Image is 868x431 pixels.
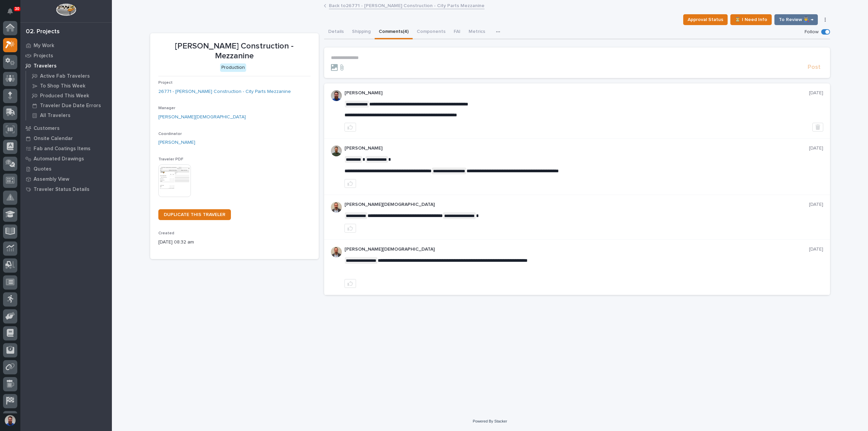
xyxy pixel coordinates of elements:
button: Metrics [465,25,489,39]
p: Customers [34,125,60,132]
p: 30 [15,6,19,11]
button: Shipping [348,25,375,39]
button: Details [324,25,348,39]
a: Powered By Stacker [473,419,507,423]
p: Assembly View [34,176,69,182]
span: Manager [158,106,175,110]
button: Approval Status [683,14,728,25]
p: Automated Drawings [34,156,84,162]
div: Notifications30 [8,8,17,19]
button: Post [805,63,823,71]
button: Notifications [3,4,17,18]
button: ⏳ I Need Info [730,14,772,25]
img: AATXAJw4slNr5ea0WduZQVIpKGhdapBAGQ9xVsOeEvl5=s96-c [331,145,342,156]
a: Traveler Due Date Errors [26,101,112,110]
img: 6hTokn1ETDGPf9BPokIQ [331,90,342,101]
a: Travelers [20,61,112,71]
a: All Travelers [26,111,112,120]
button: Components [413,25,450,39]
p: Active Fab Travelers [40,73,90,79]
img: ACg8ocIGaxZgOborKONOsCK60Wx-Xey7sE2q6Qmw6EHN013R=s96-c [331,202,342,213]
p: [DATE] 08:32 am [158,239,311,246]
p: [PERSON_NAME] [344,145,809,151]
button: Comments (4) [375,25,413,39]
p: [DATE] [809,247,823,252]
div: 02. Projects [26,28,60,36]
button: FAI [450,25,465,39]
span: Approval Status [688,16,723,24]
p: Follow [805,29,818,35]
a: [PERSON_NAME][DEMOGRAPHIC_DATA] [158,114,246,121]
span: Created [158,231,174,235]
span: Post [808,63,821,71]
p: [PERSON_NAME] Construction - Mezzanine [158,41,311,61]
p: Projects [34,53,53,59]
p: [DATE] [809,202,823,208]
a: Back to26771 - [PERSON_NAME] Construction - City Parts Mezzanine [329,1,485,9]
a: To Shop This Week [26,81,112,91]
p: Traveler Due Date Errors [40,103,101,109]
p: Produced This Week [40,93,89,99]
span: Project [158,81,173,85]
a: Fab and Coatings Items [20,143,112,154]
a: Automated Drawings [20,154,112,164]
p: [DATE] [809,145,823,151]
a: Projects [20,51,112,61]
button: like this post [344,179,356,188]
div: Production [220,63,246,72]
p: Onsite Calendar [34,136,73,142]
button: Delete post [812,123,823,132]
a: [PERSON_NAME] [158,139,195,146]
p: Traveler Status Details [34,187,90,193]
span: To Review 👨‍🏭 → [779,16,813,24]
p: [PERSON_NAME][DEMOGRAPHIC_DATA] [344,202,809,208]
a: DUPLICATE THIS TRAVELER [158,209,231,220]
p: [PERSON_NAME] [344,90,809,96]
a: Customers [20,123,112,133]
a: My Work [20,40,112,51]
p: [DATE] [809,90,823,96]
a: Onsite Calendar [20,133,112,143]
span: DUPLICATE THIS TRAVELER [164,212,225,217]
a: Quotes [20,164,112,174]
a: Assembly View [20,174,112,184]
button: like this post [344,123,356,132]
img: Workspace Logo [56,3,76,16]
a: Produced This Week [26,91,112,100]
img: ACg8ocIGaxZgOborKONOsCK60Wx-Xey7sE2q6Qmw6EHN013R=s96-c [331,247,342,257]
span: Traveler PDF [158,157,183,161]
a: Traveler Status Details [20,184,112,194]
p: Travelers [34,63,57,69]
button: To Review 👨‍🏭 → [774,14,818,25]
p: All Travelers [40,113,71,119]
button: like this post [344,224,356,233]
p: To Shop This Week [40,83,85,89]
p: Quotes [34,166,52,172]
button: like this post [344,279,356,288]
a: 26771 - [PERSON_NAME] Construction - City Parts Mezzanine [158,88,291,95]
a: Active Fab Travelers [26,71,112,81]
button: users-avatar [3,413,17,428]
p: My Work [34,43,54,49]
span: Coordinator [158,132,182,136]
p: [PERSON_NAME][DEMOGRAPHIC_DATA] [344,247,809,252]
span: ⏳ I Need Info [735,16,767,24]
p: Fab and Coatings Items [34,146,91,152]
